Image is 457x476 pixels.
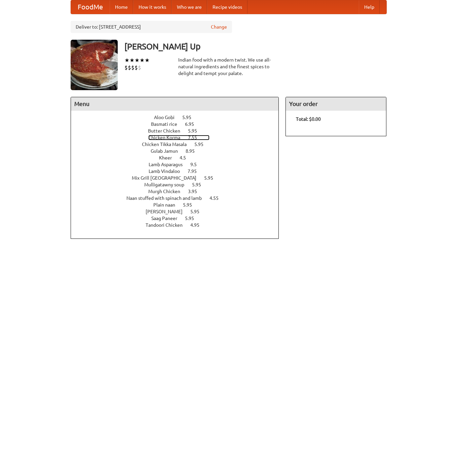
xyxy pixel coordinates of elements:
a: Who we are [172,0,207,14]
a: How it works [133,0,172,14]
a: Mulligatawny soup 5.95 [144,182,214,187]
span: 4.95 [190,222,206,228]
a: Aloo Gobi 5.95 [154,115,204,120]
span: Mulligatawny soup [144,182,191,187]
span: 5.95 [185,216,201,221]
span: 5.95 [194,142,210,147]
li: $ [135,64,138,71]
div: Indian food with a modern twist. We use all-natural ingredients and the finest spices to delight ... [178,57,279,77]
a: Tandoori Chicken 4.95 [146,222,212,228]
span: 7.95 [188,169,203,174]
a: Recipe videos [207,0,247,14]
li: $ [138,64,141,71]
span: [PERSON_NAME] [146,209,189,214]
span: 5.95 [183,202,199,208]
a: Murgh Chicken 3.95 [148,189,210,194]
span: Mix Grill [GEOGRAPHIC_DATA] [132,175,203,181]
span: 5.95 [182,115,198,120]
span: Murgh Chicken [148,189,187,194]
a: FoodMe [71,0,110,14]
span: Tandoori Chicken [146,222,189,228]
h4: Menu [71,97,279,111]
span: 5.95 [188,128,204,134]
a: Lamb Vindaloo 7.95 [149,169,209,174]
li: ★ [135,57,140,64]
a: Mix Grill [GEOGRAPHIC_DATA] 5.95 [132,175,226,181]
a: Help [359,0,380,14]
a: Chicken Korma 7.55 [148,135,210,140]
span: 7.55 [188,135,204,140]
a: Plain naan 5.95 [153,202,204,208]
h3: [PERSON_NAME] Up [124,40,387,53]
li: ★ [129,57,135,64]
span: 9.5 [190,162,203,167]
a: Basmati rice 6.95 [151,121,206,127]
div: Deliver to: [STREET_ADDRESS] [71,21,232,33]
a: Gulab Jamun 8.95 [151,148,207,154]
span: 5.95 [190,209,206,214]
a: Change [211,24,227,30]
span: Kheer [159,155,179,160]
a: Lamb Asparagus 9.5 [149,162,209,167]
b: Total: $0.00 [296,116,321,122]
a: Kheer 4.5 [159,155,198,160]
a: Home [110,0,133,14]
span: Chicken Korma [148,135,187,140]
img: angular.jpg [71,40,118,90]
li: $ [128,64,131,71]
a: Naan stuffed with spinach and lamb 4.55 [126,195,231,201]
a: Butter Chicken 5.95 [148,128,210,134]
li: ★ [140,57,145,64]
span: Chicken Tikka Masala [142,142,193,147]
li: ★ [124,57,129,64]
span: Gulab Jamun [151,148,185,154]
li: ★ [145,57,150,64]
span: 4.5 [180,155,193,160]
span: Basmati rice [151,121,184,127]
a: [PERSON_NAME] 5.95 [146,209,212,214]
span: 6.95 [185,121,201,127]
span: Butter Chicken [148,128,187,134]
span: 8.95 [186,148,201,154]
li: $ [131,64,135,71]
span: 5.95 [204,175,220,181]
span: Lamb Vindaloo [149,169,187,174]
li: $ [124,64,128,71]
span: Naan stuffed with spinach and lamb [126,195,208,201]
span: 4.55 [210,195,225,201]
h4: Your order [286,97,386,111]
span: 3.95 [188,189,204,194]
a: Saag Paneer 5.95 [151,216,206,221]
span: Plain naan [153,202,182,208]
span: 5.95 [192,182,208,187]
a: Chicken Tikka Masala 5.95 [142,142,216,147]
span: Aloo Gobi [154,115,181,120]
span: Saag Paneer [151,216,184,221]
span: Lamb Asparagus [149,162,189,167]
